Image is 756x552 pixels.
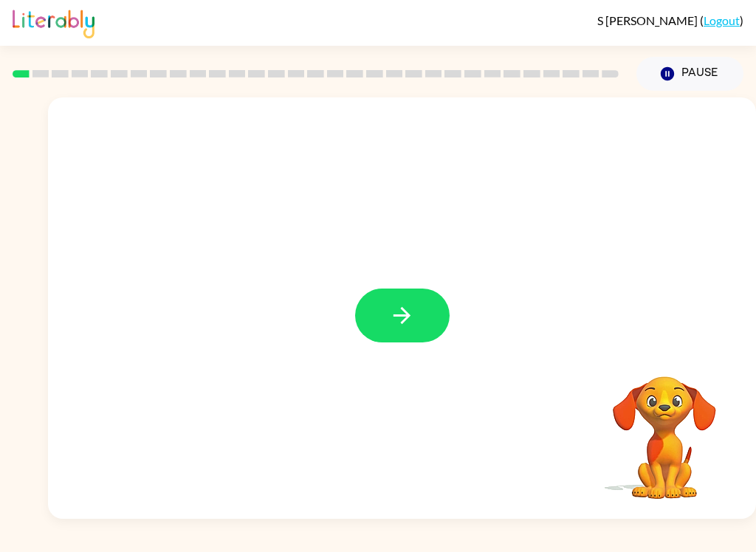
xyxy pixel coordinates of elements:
[13,6,94,38] img: Literably
[597,13,743,27] div: ( )
[597,13,700,27] span: S [PERSON_NAME]
[591,353,738,501] video: Your browser must support playing .mp4 files to use Literably. Please try using another browser.
[636,57,743,91] button: Pause
[704,13,740,27] a: Logout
